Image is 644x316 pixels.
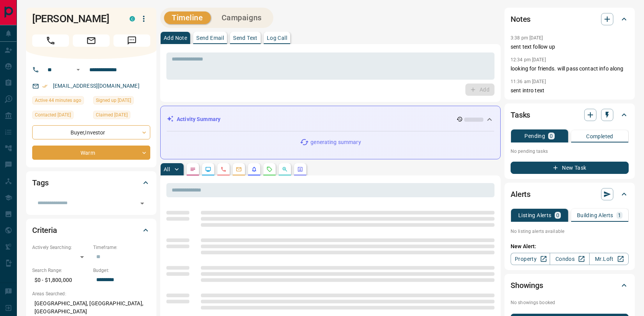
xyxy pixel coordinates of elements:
[577,213,613,218] p: Building Alerts
[511,228,629,235] p: No listing alerts available
[511,253,550,265] a: Property
[511,87,629,95] p: sent intro text
[96,97,131,104] span: Signed up [DATE]
[220,166,227,172] svg: Calls
[93,111,150,121] div: Fri Aug 22 2025
[511,109,530,121] h2: Tasks
[511,162,629,174] button: New Task
[32,274,89,287] p: $0 - $1,800,000
[93,96,150,107] div: Thu May 10 2018
[511,276,629,295] div: Showings
[113,34,150,47] span: Message
[32,177,48,189] h2: Tags
[137,198,148,209] button: Open
[32,111,89,121] div: Tue Sep 02 2025
[511,35,543,41] p: 3:38 pm [DATE]
[511,65,629,73] p: looking for friends. will pass contact info along
[511,43,629,51] p: sent text follow up
[550,253,589,265] a: Condos
[511,13,531,25] h2: Notes
[511,146,629,157] p: No pending tasks
[42,84,48,89] svg: Email Verified
[164,11,211,24] button: Timeline
[214,11,269,24] button: Campaigns
[511,79,546,84] p: 11:36 am [DATE]
[32,267,89,274] p: Search Range:
[32,244,89,251] p: Actively Searching:
[511,106,629,124] div: Tasks
[266,166,273,172] svg: Requests
[511,10,629,28] div: Notes
[511,279,543,291] h2: Showings
[73,34,110,47] span: Email
[205,166,211,172] svg: Lead Browsing Activity
[511,188,531,200] h2: Alerts
[251,166,257,172] svg: Listing Alerts
[35,97,81,104] span: Active 44 minutes ago
[511,242,629,251] p: New Alert:
[32,221,150,239] div: Criteria
[32,146,150,160] div: Warm
[511,185,629,203] div: Alerts
[310,138,361,146] p: generating summary
[618,213,621,218] p: 1
[267,35,287,41] p: Log Call
[556,213,559,218] p: 0
[190,166,196,172] svg: Notes
[164,35,187,41] p: Add Note
[32,96,89,107] div: Mon Sep 15 2025
[53,83,140,89] a: [EMAIL_ADDRESS][DOMAIN_NAME]
[74,65,83,74] button: Open
[511,299,629,306] p: No showings booked
[177,115,220,123] p: Activity Summary
[518,213,552,218] p: Listing Alerts
[524,133,545,139] p: Pending
[93,244,150,251] p: Timeframe:
[236,166,242,172] svg: Emails
[297,166,303,172] svg: Agent Actions
[32,174,150,192] div: Tags
[550,133,553,139] p: 0
[32,224,57,236] h2: Criteria
[233,35,258,41] p: Send Text
[589,253,629,265] a: Mr.Loft
[511,57,546,62] p: 12:34 pm [DATE]
[32,290,150,297] p: Areas Searched:
[96,111,128,119] span: Claimed [DATE]
[32,125,150,139] div: Buyer , Investor
[93,267,150,274] p: Budget:
[35,111,71,119] span: Contacted [DATE]
[196,35,224,41] p: Send Email
[586,134,613,139] p: Completed
[164,167,170,172] p: All
[282,166,288,172] svg: Opportunities
[167,112,494,126] div: Activity Summary
[130,16,135,21] div: condos.ca
[32,13,118,25] h1: [PERSON_NAME]
[32,34,69,47] span: Call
